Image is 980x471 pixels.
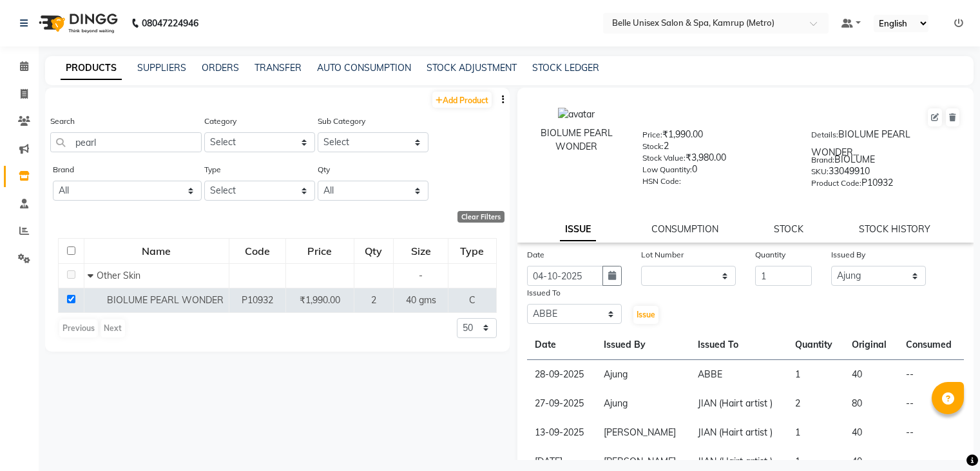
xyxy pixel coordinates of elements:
[844,360,898,390] td: 40
[457,211,504,223] div: Clear Filters
[651,223,718,235] a: CONSUMPTION
[107,294,224,306] span: BIOLUME PEARL WONDER
[61,57,122,80] a: PRODUCTS
[527,418,597,447] td: 13-09-2025
[202,62,239,74] a: ORDERS
[532,62,599,74] a: STOCK LEDGER
[300,294,340,306] span: ₹1,990.00
[449,239,495,263] div: Type
[394,239,447,263] div: Size
[633,306,658,324] button: Issue
[527,249,544,261] label: Date
[50,115,75,127] label: Search
[204,164,221,175] label: Type
[642,175,681,187] label: HSN Code:
[558,108,595,121] img: avatar
[755,249,785,261] label: Quantity
[33,5,121,41] img: logo
[844,418,898,447] td: 40
[596,389,690,418] td: Ajung
[527,389,597,418] td: 27-09-2025
[596,360,690,390] td: Ajung
[811,128,961,159] div: BIOLUME PEARL WONDER...
[642,151,792,169] div: ₹3,980.00
[859,223,930,235] a: STOCK HISTORY
[419,270,423,281] span: -
[242,294,273,306] span: P10932
[642,141,664,152] label: Stock:
[432,92,492,108] a: Add Product
[642,139,792,157] div: 2
[85,239,228,263] div: Name
[318,164,330,175] label: Qty
[831,249,865,261] label: Issued By
[596,418,690,447] td: [PERSON_NAME]
[137,62,186,74] a: SUPPLIERS
[642,128,792,146] div: ₹1,990.00
[406,294,436,306] span: 40 gms
[787,389,844,418] td: 2
[142,5,198,41] b: 08047224946
[811,177,861,189] label: Product Code:
[844,389,898,418] td: 80
[560,218,596,241] a: ISSUE
[642,163,792,181] div: 0
[637,310,655,319] span: Issue
[469,294,476,306] span: C
[774,223,803,235] a: STOCK
[787,418,844,447] td: 1
[811,153,961,171] div: BIOLUME
[530,126,624,154] div: BIOLUME PEARL WONDER
[898,418,964,447] td: --
[641,249,684,261] label: Lot Number
[642,152,686,164] label: Stock Value:
[317,62,411,74] a: AUTO CONSUMPTION
[97,270,140,281] span: Other Skin
[355,239,392,263] div: Qty
[787,330,844,360] th: Quantity
[811,166,829,177] label: SKU:
[427,62,517,74] a: STOCK ADJUSTMENT
[811,154,834,166] label: Brand:
[690,418,787,447] td: JIAN (Hairt artist )
[898,360,964,390] td: --
[811,176,961,194] div: P10932
[787,360,844,390] td: 1
[690,389,787,418] td: JIAN (Hairt artist )
[596,330,690,360] th: Issued By
[371,294,376,306] span: 2
[690,330,787,360] th: Issued To
[898,330,964,360] th: Consumed
[527,330,597,360] th: Date
[50,132,202,152] input: Search by product name or code
[287,239,353,263] div: Price
[642,129,662,141] label: Price:
[844,330,898,360] th: Original
[527,360,597,390] td: 28-09-2025
[690,360,787,390] td: ABBE
[898,389,964,418] td: --
[527,287,561,299] label: Issued To
[204,115,236,127] label: Category
[811,165,961,183] div: 33049910
[88,270,97,281] span: Collapse Row
[53,164,74,175] label: Brand
[255,62,302,74] a: TRANSFER
[642,164,692,175] label: Low Quantity:
[230,239,285,263] div: Code
[318,115,365,127] label: Sub Category
[811,129,838,141] label: Details:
